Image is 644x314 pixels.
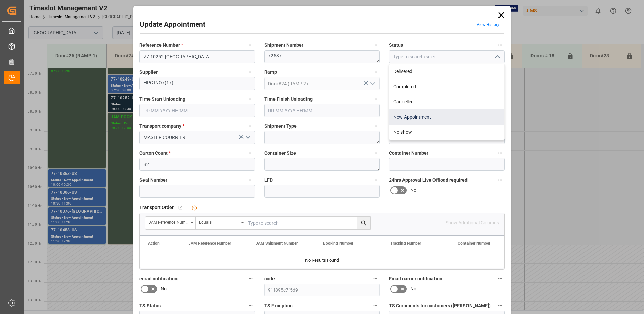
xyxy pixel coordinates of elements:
[264,123,297,130] span: Shipment Type
[323,241,353,246] span: Booking Number
[264,104,380,117] input: DD.MM.YYYY HH:MM
[264,275,275,282] span: code
[188,241,231,246] span: JAM Reference Number
[139,104,255,117] input: DD.MM.YYYY HH:MM
[139,77,255,90] textarea: HPC INO7(17)
[371,95,380,103] button: Time Finish Unloading
[256,241,298,246] span: JAM Shipment Number
[139,302,161,309] span: TS Status
[140,19,205,30] h2: Update Appointment
[389,64,504,79] div: Delivered
[496,301,505,310] button: TS Comments for customers ([PERSON_NAME])
[139,69,158,76] span: Supplier
[389,275,442,282] span: Email carrier notification
[149,218,188,225] div: JAM Reference Number
[389,94,504,109] div: Cancelled
[139,96,185,103] span: Time Start Unloading
[139,177,167,184] span: Seal Number
[246,176,255,184] button: Seal Number
[492,52,502,62] button: close menu
[264,96,313,103] span: Time Finish Unloading
[357,217,370,229] button: search button
[264,77,380,90] input: Type to search/select
[410,187,416,194] span: No
[161,285,167,292] span: No
[367,78,377,89] button: open menu
[371,149,380,157] button: Container Size
[371,176,380,184] button: LFD
[389,79,504,94] div: Completed
[389,177,468,184] span: 24hrs Approval Live Offload required
[246,122,255,130] button: Transport company *
[264,302,293,309] span: TS Exception
[477,22,500,27] a: View History
[389,150,428,157] span: Container Number
[246,149,255,157] button: Carton Count *
[496,274,505,283] button: Email carrier notification
[246,301,255,310] button: TS Status
[145,217,196,229] button: open menu
[242,132,252,143] button: open menu
[371,41,380,50] button: Shipment Number
[389,42,403,49] span: Status
[139,123,184,130] span: Transport company
[199,218,239,225] div: Equals
[139,150,171,157] span: Carton Count
[389,125,504,140] div: No show
[496,41,505,50] button: Status
[139,204,174,211] span: Transport Order
[371,301,380,310] button: TS Exception
[371,68,380,76] button: Ramp
[264,50,380,63] textarea: 72537
[246,68,255,76] button: Supplier
[390,241,421,246] span: Tracking Number
[148,241,160,246] div: Action
[246,41,255,50] button: Reference Number *
[196,217,246,229] button: open menu
[389,50,505,63] input: Type to search/select
[139,275,178,282] span: email notification
[371,122,380,130] button: Shipment Type
[410,285,416,292] span: No
[264,42,303,49] span: Shipment Number
[389,109,504,125] div: New Appointment
[139,42,183,49] span: Reference Number
[371,274,380,283] button: code
[246,217,370,229] input: Type to search
[264,177,273,184] span: LFD
[496,176,505,184] button: 24hrs Approval Live Offload required
[458,241,490,246] span: Container Number
[246,95,255,103] button: Time Start Unloading
[264,150,296,157] span: Container Size
[389,302,491,309] span: TS Comments for customers ([PERSON_NAME])
[246,274,255,283] button: email notification
[496,149,505,157] button: Container Number
[264,69,277,76] span: Ramp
